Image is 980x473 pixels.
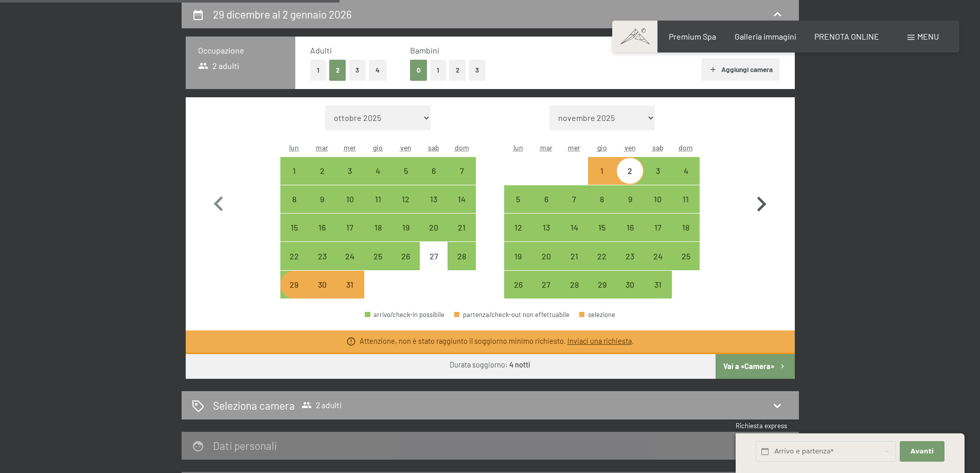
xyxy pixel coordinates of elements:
[617,195,643,221] div: 9
[336,242,364,270] div: arrivo/check-in possibile
[560,271,588,299] div: arrivo/check-in possibile
[533,252,559,278] div: 20
[532,271,560,299] div: Tue Jan 27 2026
[448,242,475,270] div: arrivo/check-in possibile
[505,252,531,278] div: 19
[310,60,326,81] button: 1
[560,242,588,270] div: Wed Jan 21 2026
[617,223,643,249] div: 16
[281,252,307,278] div: 22
[449,167,474,192] div: 7
[336,242,364,270] div: Wed Dec 24 2025
[736,422,787,430] span: Richiesta express
[505,281,531,306] div: 26
[560,271,588,299] div: Wed Jan 28 2026
[392,242,420,270] div: Fri Dec 26 2025
[735,31,796,41] a: Galleria immagini
[392,157,420,185] div: Fri Dec 05 2025
[204,106,234,299] button: Mese precedente
[301,400,342,410] span: 2 adulti
[560,185,588,213] div: Wed Jan 07 2026
[540,143,553,152] abbr: martedì
[616,185,644,213] div: arrivo/check-in possibile
[533,223,559,249] div: 13
[421,195,447,221] div: 13
[644,242,672,270] div: Sat Jan 24 2026
[588,185,616,213] div: Thu Jan 08 2026
[616,214,644,241] div: arrivo/check-in possibile
[373,143,383,152] abbr: giovedì
[532,185,560,213] div: Tue Jan 06 2026
[308,214,336,241] div: arrivo/check-in possibile
[672,157,700,185] div: Sun Jan 04 2026
[213,8,352,21] h2: 29 dicembre al 2 gennaio 2026
[588,157,616,185] div: arrivo/check-in possibile
[336,214,364,241] div: Wed Dec 17 2025
[644,185,672,213] div: Sat Jan 10 2026
[588,185,616,213] div: arrivo/check-in possibile
[616,157,644,185] div: arrivo/check-in possibile
[560,214,588,241] div: Wed Jan 14 2026
[392,157,420,185] div: arrivo/check-in possibile
[579,311,615,318] div: selezione
[365,223,391,249] div: 18
[454,311,569,318] div: partenza/check-out non effettuabile
[617,167,643,192] div: 2
[393,252,419,278] div: 26
[589,281,615,306] div: 29
[420,242,448,270] div: arrivo/check-in non effettuabile
[561,281,587,306] div: 28
[393,167,419,192] div: 5
[589,167,615,192] div: 1
[532,214,560,241] div: arrivo/check-in possibile
[672,214,700,241] div: Sun Jan 18 2026
[280,271,308,299] div: Mon Dec 29 2025
[336,271,364,299] div: arrivo/check-in non effettuabile
[588,214,616,241] div: arrivo/check-in possibile
[420,185,448,213] div: arrivo/check-in possibile
[644,242,672,270] div: arrivo/check-in possibile
[449,223,474,249] div: 21
[450,360,530,370] div: Durata soggiorno:
[364,242,392,270] div: arrivo/check-in possibile
[673,195,699,221] div: 11
[337,167,363,192] div: 3
[280,242,308,270] div: Mon Dec 22 2025
[337,195,363,221] div: 10
[669,31,716,41] span: Premium Spa
[645,195,671,221] div: 10
[644,157,672,185] div: arrivo/check-in possibile
[588,157,616,185] div: Thu Jan 01 2026
[509,360,530,369] b: 4 notti
[617,281,643,306] div: 30
[280,214,308,241] div: arrivo/check-in possibile
[532,242,560,270] div: Tue Jan 20 2026
[746,106,776,299] button: Mese successivo
[280,271,308,299] div: arrivo/check-in possibile
[410,60,427,81] button: 0
[449,252,474,278] div: 28
[505,195,531,221] div: 5
[308,242,336,270] div: Tue Dec 23 2025
[448,185,475,213] div: Sun Dec 14 2025
[567,337,632,345] a: Inviaci una richiesta
[308,157,336,185] div: Tue Dec 02 2025
[588,242,616,270] div: arrivo/check-in possibile
[532,271,560,299] div: arrivo/check-in possibile
[420,185,448,213] div: Sat Dec 13 2025
[344,143,356,152] abbr: mercoledì
[532,185,560,213] div: arrivo/check-in possibile
[365,167,391,192] div: 4
[365,252,391,278] div: 25
[392,214,420,241] div: arrivo/check-in possibile
[308,185,336,213] div: arrivo/check-in possibile
[644,271,672,299] div: arrivo/check-in possibile
[532,214,560,241] div: Tue Jan 13 2026
[213,439,277,452] h2: Dati personali
[616,271,644,299] div: Fri Jan 30 2026
[421,252,447,278] div: 27
[392,185,420,213] div: Fri Dec 12 2025
[504,185,532,213] div: arrivo/check-in possibile
[281,223,307,249] div: 15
